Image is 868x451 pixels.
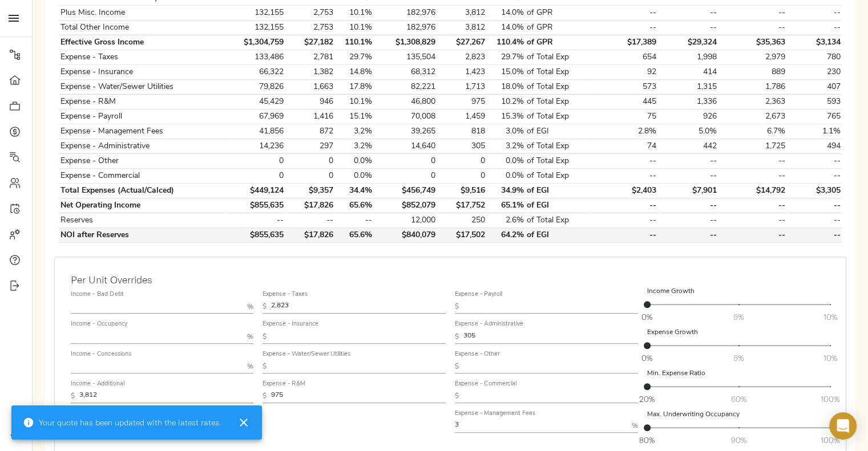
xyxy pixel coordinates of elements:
[437,109,486,124] td: 1,459
[731,434,746,446] span: 90%
[526,65,592,80] td: of Total Exp
[437,65,486,80] td: 1,423
[526,50,592,65] td: of Total Exp
[829,412,857,440] div: Open Intercom Messenger
[71,292,123,298] label: Income - Bad Debt
[487,35,526,50] td: 110.4%
[285,198,334,213] td: $17,826
[334,80,373,95] td: 17.8%
[437,139,486,154] td: 305
[487,124,526,139] td: 3.0%
[639,434,655,446] span: 80%
[718,21,787,35] td: --
[224,80,285,95] td: 79,826
[455,361,459,372] p: $
[641,311,652,323] span: 0%
[526,6,592,21] td: of GPR
[224,198,285,213] td: $855,635
[285,50,334,65] td: 2,781
[334,6,373,21] td: 10.1%
[374,139,437,154] td: 14,640
[657,184,718,198] td: $7,901
[247,302,253,312] p: %
[786,139,842,154] td: 494
[591,213,657,228] td: --
[59,50,224,65] td: Expense - Taxes
[718,80,787,95] td: 1,786
[526,80,592,95] td: of Total Exp
[285,184,334,198] td: $9,357
[647,409,830,420] p: Max. Underwriting Occupancy
[657,35,718,50] td: $29,324
[487,95,526,109] td: 10.2%
[437,154,486,169] td: 0
[263,292,308,298] label: Expense - Taxes
[455,391,459,401] p: $
[526,213,592,228] td: of Total Exp
[786,50,842,65] td: 780
[23,412,221,433] div: Your quote has been updated with the latest rates.
[487,6,526,21] td: 14.0%
[718,6,787,21] td: --
[247,361,253,372] p: %
[526,169,592,184] td: of Total Exp
[639,393,655,405] span: 20%
[591,65,657,80] td: 92
[786,65,842,80] td: 230
[591,184,657,198] td: $2,403
[224,139,285,154] td: 14,236
[718,124,787,139] td: 6.7%
[285,21,334,35] td: 2,753
[786,35,842,50] td: $3,134
[657,198,718,213] td: --
[786,184,842,198] td: $3,305
[247,332,253,342] p: %
[487,50,526,65] td: 29.7%
[334,50,373,65] td: 29.7%
[71,322,127,328] label: Income - Occupancy
[487,228,526,243] td: 64.2%
[374,6,437,21] td: 182,976
[455,411,535,417] label: Expense - Management Fees
[657,65,718,80] td: 414
[657,154,718,169] td: --
[718,50,787,65] td: 2,979
[285,124,334,139] td: 872
[718,35,787,50] td: $35,363
[224,154,285,169] td: 0
[59,6,224,21] td: Plus Misc. Income
[526,198,592,213] td: of EGI
[821,434,839,446] span: 100%
[786,80,842,95] td: 407
[11,413,22,436] img: logo
[263,322,318,328] label: Expense - Insurance
[591,6,657,21] td: --
[437,169,486,184] td: 0
[285,169,334,184] td: 0
[334,154,373,169] td: 0.0%
[657,95,718,109] td: 1,336
[591,95,657,109] td: 445
[224,184,285,198] td: $449,124
[718,184,787,198] td: $14,792
[71,273,152,286] h5: Per Unit Overrides
[59,80,224,95] td: Expense - Water/Sewer Utilities
[786,154,842,169] td: --
[657,50,718,65] td: 1,998
[591,35,657,50] td: $17,389
[437,124,486,139] td: 818
[437,21,486,35] td: 3,812
[786,21,842,35] td: --
[334,65,373,80] td: 14.8%
[224,35,285,50] td: $1,304,759
[374,169,437,184] td: 0
[285,95,334,109] td: 946
[526,228,592,243] td: of EGI
[59,65,224,80] td: Expense - Insurance
[263,391,267,401] p: $
[224,124,285,139] td: 41,856
[59,109,224,124] td: Expense - Payroll
[487,198,526,213] td: 65.1%
[334,228,373,243] td: 65.6%
[71,351,132,357] label: Income - Concessions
